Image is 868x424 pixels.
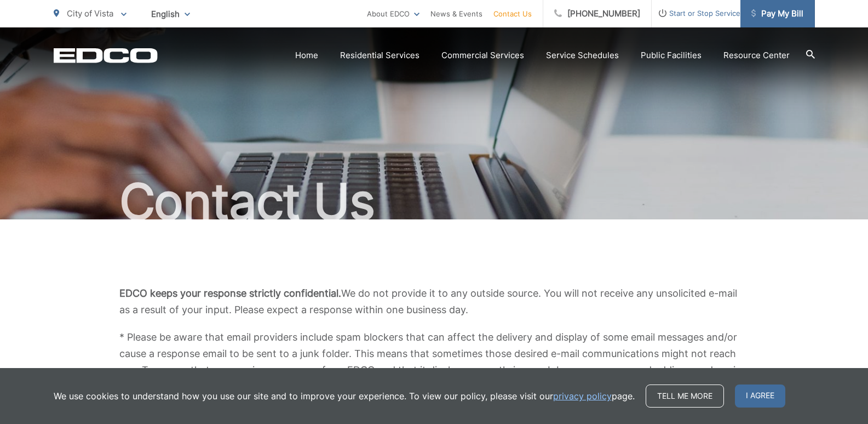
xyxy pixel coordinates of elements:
a: Home [295,49,318,62]
a: Resource Center [723,49,790,62]
p: We do not provide it to any outside source. You will not receive any unsolicited e-mail as a resu... [119,285,749,318]
a: Tell me more [646,385,724,408]
p: We use cookies to understand how you use our site and to improve your experience. To view our pol... [54,389,635,403]
a: Contact Us [493,7,532,20]
span: English [143,4,198,24]
span: City of Vista [67,8,113,19]
a: Residential Services [340,49,419,62]
h1: Contact Us [54,174,815,229]
a: privacy policy [553,389,612,403]
a: Service Schedules [546,49,619,62]
p: * Please be aware that email providers include spam blockers that can affect the delivery and dis... [119,329,749,395]
span: I agree [735,385,785,408]
a: News & Events [430,7,482,20]
b: EDCO keeps your response strictly confidential. [119,287,341,299]
a: EDCD logo. Return to the homepage. [54,48,158,63]
a: About EDCO [367,7,419,20]
span: Pay My Bill [751,7,803,20]
a: Public Facilities [641,49,702,62]
a: Commercial Services [441,49,524,62]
